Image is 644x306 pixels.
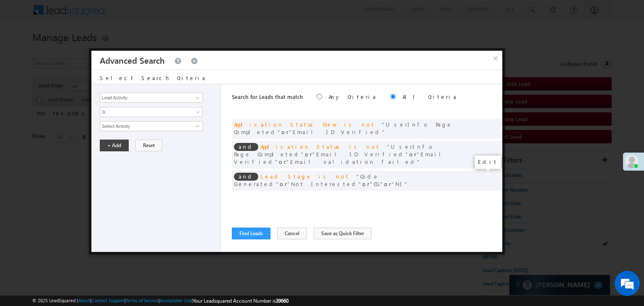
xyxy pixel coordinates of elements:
span: Is [100,108,191,116]
label: Any Criteria [329,93,377,100]
span: Application Status [260,143,343,150]
span: Code Generated [234,173,379,187]
span: or [234,121,452,135]
input: Type to Search [100,93,203,103]
span: 39660 [276,298,288,304]
span: or or or [234,143,447,165]
span: is not [349,143,380,150]
a: Show All Items [191,122,202,130]
label: All Criteria [402,93,457,100]
span: Email ID Verified [312,150,409,158]
button: Reset [135,140,162,151]
span: Email validation failed [286,158,421,165]
button: + Add [100,140,129,151]
h3: Advanced Search [100,51,165,70]
span: Application Status New [234,121,338,128]
span: CG [370,180,384,187]
span: Your Leadsquared Account Number is [193,298,288,304]
a: About [78,298,90,303]
span: or or or [234,173,408,187]
a: Contact Support [91,298,125,303]
span: UserInfo Page Completed [234,143,434,158]
input: Type to Search [100,121,203,131]
a: Is [100,107,203,117]
span: and [234,173,258,181]
button: × [489,51,502,65]
span: NI [392,180,408,187]
button: Cancel [277,228,307,239]
span: Email ID Verified [289,128,386,135]
textarea: Type your message and hit 'Enter' [11,78,153,233]
span: Not Interested [287,180,362,187]
div: Chat with us now [44,44,141,55]
span: is not [344,121,375,128]
a: Show All Items [191,93,202,102]
div: Minimize live chat window [138,4,158,24]
em: Start Chat [114,241,152,252]
span: Select Search Criteria [100,74,206,81]
img: d_60004797649_company_0_60004797649 [14,44,35,55]
span: and [234,143,258,151]
button: Find Leads [232,228,270,239]
span: Email Verified [234,150,447,165]
span: UserInfo Page Completed [234,121,452,135]
span: Lead Stage [260,173,312,180]
div: Edit [475,156,501,169]
a: Acceptable Use [160,298,192,303]
button: Save as Quick Filter [314,228,371,239]
span: is not [319,173,350,180]
a: Terms of Service [126,298,158,303]
span: Search for Leads that match [232,93,303,100]
span: © 2025 LeadSquared | | | | | [32,297,288,305]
